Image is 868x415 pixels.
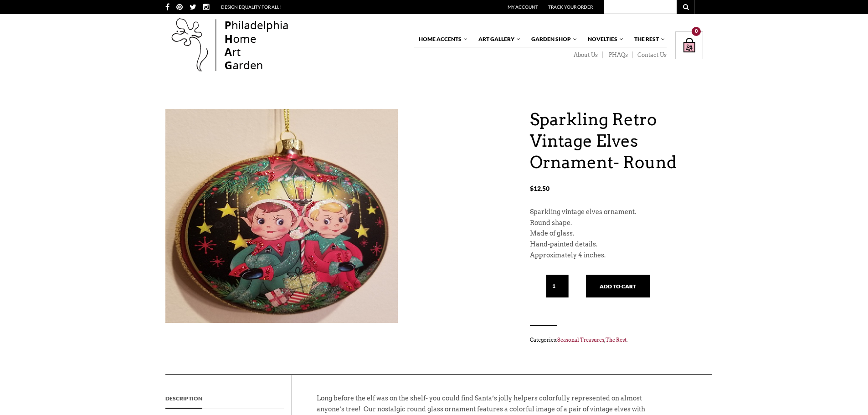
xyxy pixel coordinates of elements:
a: PHAQs [603,51,633,59]
p: Made of glass. [530,228,703,239]
p: Approximately 4 inches. [530,250,703,261]
a: Home Accents [414,31,468,47]
a: The Rest [606,337,627,343]
a: My Account [508,4,538,10]
a: Track Your Order [548,4,593,10]
span: Categories: , . [530,335,703,345]
a: About Us [568,51,603,59]
a: Garden Shop [527,31,578,47]
a: Description [165,389,202,409]
button: Add to cart [586,275,650,297]
p: Hand-painted details. [530,239,703,250]
bdi: 12.50 [530,184,550,192]
p: Sparkling vintage elves ornament. [530,207,703,218]
h1: Sparkling Retro Vintage Elves Ornament- Round [530,109,703,173]
span: $ [530,184,534,192]
input: Qty [546,275,569,297]
div: 0 [692,27,701,36]
a: Art Gallery [474,31,521,47]
a: Contact Us [633,51,667,59]
a: Novelties [583,31,624,47]
p: Round shape. [530,218,703,229]
a: Seasonal Treasures [557,337,604,343]
a: The Rest [630,31,666,47]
